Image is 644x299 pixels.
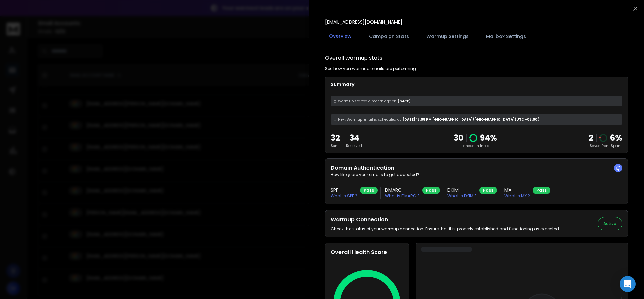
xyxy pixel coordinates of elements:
h2: Overall Health Score [331,248,403,256]
p: 32 [331,133,340,143]
button: Campaign Stats [365,29,413,44]
h3: MX [504,187,530,193]
h3: DKIM [447,187,477,193]
span: Warmup started a month ago on [338,99,396,104]
div: Pass [360,187,378,194]
p: What is DMARC ? [385,193,420,199]
p: Received [346,143,362,148]
h1: Overall warmup stats [325,54,382,62]
h2: Domain Authentication [331,164,622,172]
p: 30 [453,133,463,143]
p: Sent [331,143,340,148]
h3: DMARC [385,187,420,193]
div: [DATE] 15:08 PM [GEOGRAPHIC_DATA]/[GEOGRAPHIC_DATA] (UTC +05:00 ) [331,114,622,125]
p: [EMAIL_ADDRESS][DOMAIN_NAME] [325,19,402,25]
p: See how you warmup emails are performing [325,66,416,71]
button: Active [598,217,622,230]
p: 94 % [480,133,497,143]
div: Pass [479,187,497,194]
p: How likely are your emails to get accepted? [331,172,622,177]
p: What is SPF ? [331,193,357,199]
div: Pass [422,187,440,194]
button: Overview [325,28,356,44]
p: Check the status of your warmup connection. Ensure that it is properly established and functionin... [331,226,560,232]
div: Open Intercom Messenger [620,276,636,292]
p: Landed in Inbox [453,143,497,148]
span: Next Warmup Email is scheduled at [338,117,401,122]
div: Pass [533,187,550,194]
button: Mailbox Settings [482,29,530,44]
p: 34 [346,133,362,143]
h3: SPF [331,187,357,193]
p: Saved from Spam [589,143,622,148]
p: What is MX ? [504,193,530,199]
strong: 2 [589,132,593,143]
h2: Warmup Connection [331,216,560,224]
p: 6 % [610,133,622,143]
p: What is DKIM ? [447,193,477,199]
div: [DATE] [331,96,622,106]
p: Summary [331,81,622,88]
button: Warmup Settings [422,29,473,44]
